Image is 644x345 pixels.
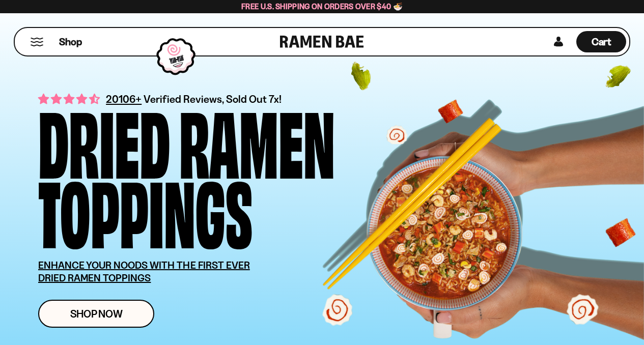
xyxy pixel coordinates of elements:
span: Shop Now [70,308,123,319]
a: Cart [576,28,626,55]
div: Ramen [179,104,335,174]
span: Free U.S. Shipping on Orders over $40 🍜 [241,2,403,11]
span: Cart [592,36,611,48]
a: Shop [59,31,82,52]
a: Shop Now [38,300,154,328]
div: Dried [38,104,170,174]
div: Toppings [38,174,253,244]
button: Mobile Menu Trigger [30,38,44,46]
span: Shop [59,35,82,49]
u: ENHANCE YOUR NOODS WITH THE FIRST EVER DRIED RAMEN TOPPINGS [38,259,250,284]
